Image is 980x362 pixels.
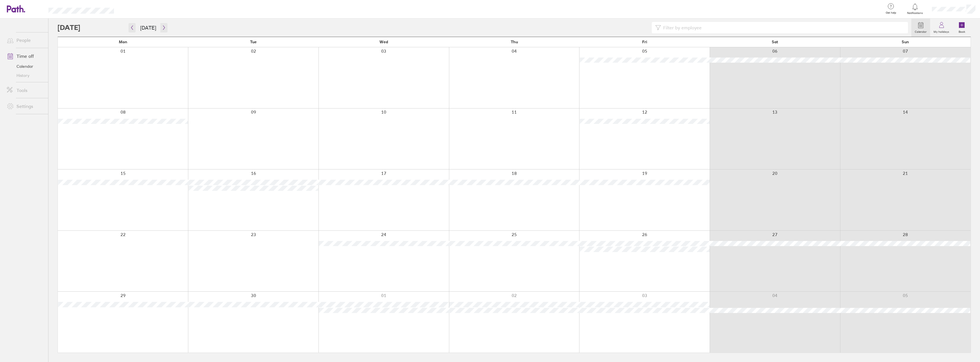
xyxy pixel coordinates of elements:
span: Notifications [906,11,924,15]
span: Mon [119,40,127,44]
a: Book [953,19,971,37]
label: My holidays [930,28,953,34]
a: Time off [2,50,48,62]
span: Sun [902,40,909,44]
a: Calendar [2,62,48,71]
button: [DATE] [136,23,161,32]
a: Notifications [906,3,924,15]
a: My holidays [930,19,953,37]
label: Book [955,28,969,34]
span: Tue [250,40,257,44]
span: Fri [642,40,647,44]
label: Calendar [911,28,930,34]
span: Sat [772,40,778,44]
a: Settings [2,101,48,112]
span: Wed [379,40,388,44]
a: History [2,71,48,80]
a: Calendar [911,19,930,37]
span: Thu [511,40,518,44]
input: Filter by employee [661,22,905,33]
a: Tools [2,85,48,96]
span: Get help [882,11,900,15]
a: People [2,34,48,46]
